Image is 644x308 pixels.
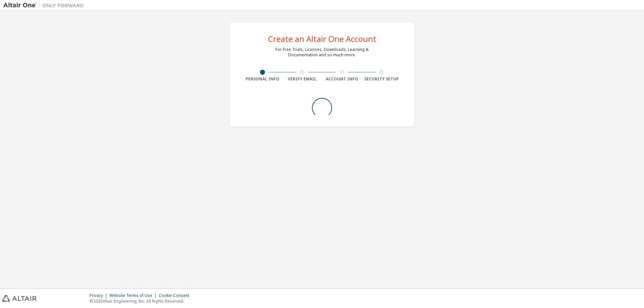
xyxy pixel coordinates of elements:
[159,293,193,298] div: Cookie Consent
[322,76,362,82] div: Account Info
[243,76,282,82] div: Personal Info
[268,35,376,43] div: Create an Altair One Account
[275,47,369,58] div: For Free Trials, Licenses, Downloads, Learning & Documentation and so much more.
[109,293,159,298] div: Website Terms of Use
[90,298,193,304] p: © 2025 Altair Engineering, Inc. All Rights Reserved.
[2,295,37,302] img: altair_logo.svg
[362,76,402,82] div: Security Setup
[90,293,109,298] div: Privacy
[3,2,87,9] img: Altair One
[282,76,322,82] div: Verify Email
